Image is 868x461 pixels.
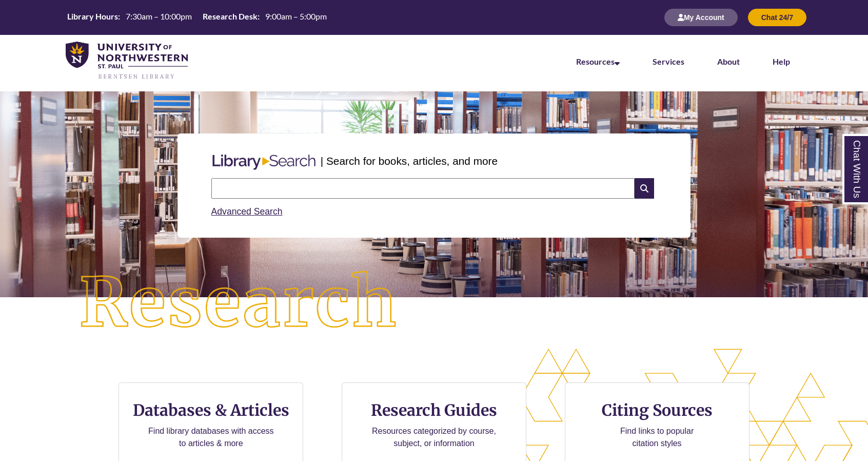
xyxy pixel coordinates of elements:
a: Advanced Search [211,206,283,217]
table: Hours Today [63,11,331,24]
img: Research [44,236,434,372]
p: Find library databases with access to articles & more [144,425,278,450]
a: About [717,56,740,66]
a: Hours Today [63,11,331,25]
h3: Databases & Articles [127,400,294,420]
th: Library Hours: [63,11,122,22]
img: Libary Search [207,150,321,174]
a: Resources [576,56,620,66]
button: My Account [664,9,738,26]
a: Help [773,56,790,66]
a: Services [653,56,684,66]
button: Chat 24/7 [748,9,806,26]
p: Resources categorized by course, subject, or information [367,425,501,450]
h3: Citing Sources [595,400,720,420]
a: Chat 24/7 [748,13,806,22]
h3: Research Guides [350,400,518,420]
img: UNWSP Library Logo [66,42,188,80]
a: My Account [664,13,738,22]
th: Research Desk: [199,11,261,22]
p: Find links to popular citation styles [607,425,707,450]
span: 9:00am – 5:00pm [265,11,327,21]
i: Search [635,178,654,199]
p: | Search for books, articles, and more [321,153,498,169]
span: 7:30am – 10:00pm [126,11,192,21]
